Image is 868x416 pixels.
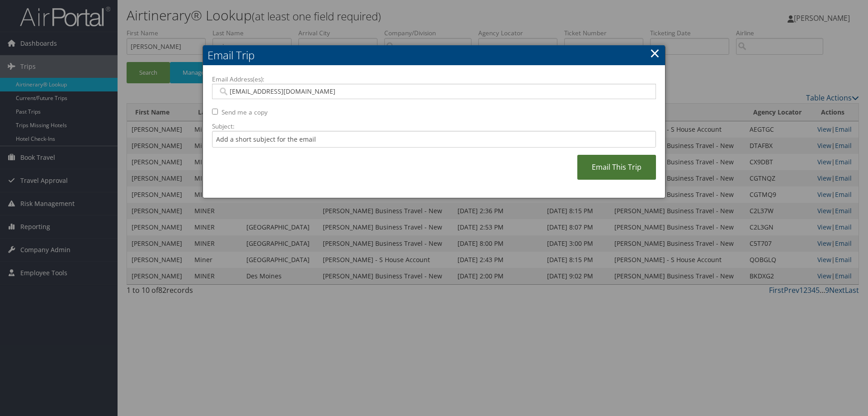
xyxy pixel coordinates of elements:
a: × [650,44,660,62]
a: Email This Trip [577,155,656,180]
h2: Email Trip [203,45,665,65]
label: Email Address(es): [212,75,656,84]
input: Add a short subject for the email [212,131,656,148]
label: Subject: [212,122,656,131]
input: Email address (Separate multiple email addresses with commas) [218,87,650,96]
label: Send me a copy [222,108,268,117]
